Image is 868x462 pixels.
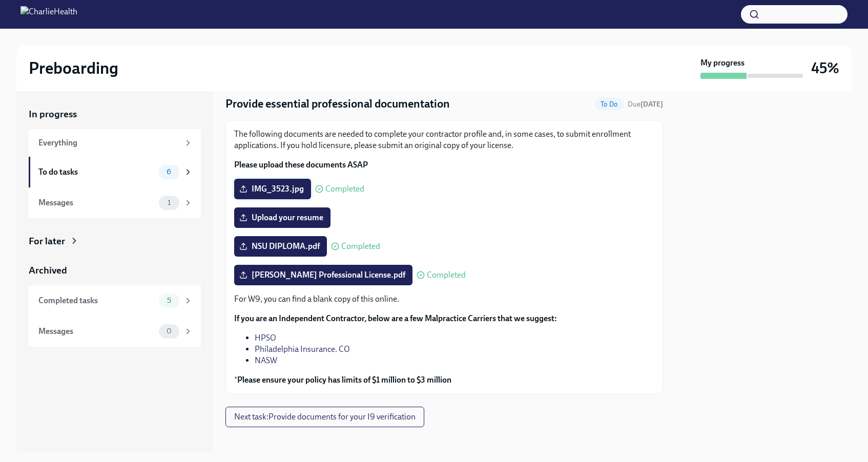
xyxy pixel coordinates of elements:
h2: Preboarding [29,58,118,78]
span: IMG_3523.jpg [241,184,304,194]
span: NSU DIPLOMA.pdf [241,241,320,251]
a: Archived [29,264,201,277]
span: Completed [427,271,466,279]
div: Messages [38,197,155,208]
p: For W9, you can find a blank copy of this online. [234,293,654,305]
span: [PERSON_NAME] Professional License.pdf [241,270,405,280]
span: 5 [161,297,177,304]
span: To Do [594,100,624,108]
strong: Please upload these documents ASAP [234,160,368,170]
label: NSU DIPLOMA.pdf [234,236,327,257]
span: 1 [161,199,177,206]
div: Messages [38,326,155,337]
strong: My progress [700,57,745,69]
a: To do tasks6 [29,157,201,187]
div: Completed tasks [38,295,155,306]
div: To do tasks [38,166,155,178]
a: Messages0 [29,316,201,347]
p: The following documents are needed to complete your contractor profile and, in some cases, to sub... [234,129,654,151]
span: Due [628,100,663,109]
span: Completed [341,242,380,250]
strong: [DATE] [640,100,663,109]
h3: 45% [811,59,839,77]
strong: Please ensure your policy has limits of $1 million to $3 million [237,375,451,385]
span: September 28th, 2025 09:00 [628,99,663,109]
a: Everything [29,129,201,157]
strong: If you are an Independent Contractor, below are a few Malpractice Carriers that we suggest: [234,313,557,323]
a: Completed tasks5 [29,285,201,316]
h4: Provide essential professional documentation [225,96,450,112]
a: Philadelphia Insurance. CO [255,344,350,354]
div: For later [29,235,65,248]
label: IMG_3523.jpg [234,179,311,199]
button: Next task:Provide documents for your I9 verification [225,407,424,427]
a: NASW [255,355,277,365]
label: [PERSON_NAME] Professional License.pdf [234,265,412,285]
img: CharlieHealth [20,6,77,23]
span: 0 [160,327,178,335]
span: Next task : Provide documents for your I9 verification [234,412,416,422]
a: In progress [29,108,201,121]
a: For later [29,235,201,248]
span: Completed [325,185,364,193]
div: Everything [38,137,179,149]
span: Upload your resume [241,213,323,223]
label: Upload your resume [234,207,330,228]
span: 6 [160,168,177,176]
a: HPSO [255,333,276,343]
a: Messages1 [29,187,201,218]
